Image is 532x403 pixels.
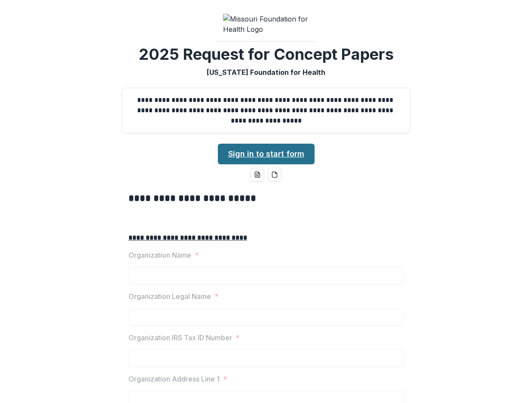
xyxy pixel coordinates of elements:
a: Sign in to start form [218,144,315,164]
button: word-download [251,168,264,182]
p: Organization IRS Tax ID Number [128,332,232,343]
button: pdf-download [268,168,281,182]
p: Organization Legal Name [128,291,211,301]
img: Missouri Foundation for Health Logo [223,14,309,34]
p: Organization Address Line 1 [128,374,220,384]
p: Organization Name [128,250,191,260]
h2: 2025 Request for Concept Papers [139,45,394,64]
p: [US_STATE] Foundation for Health [207,67,325,77]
